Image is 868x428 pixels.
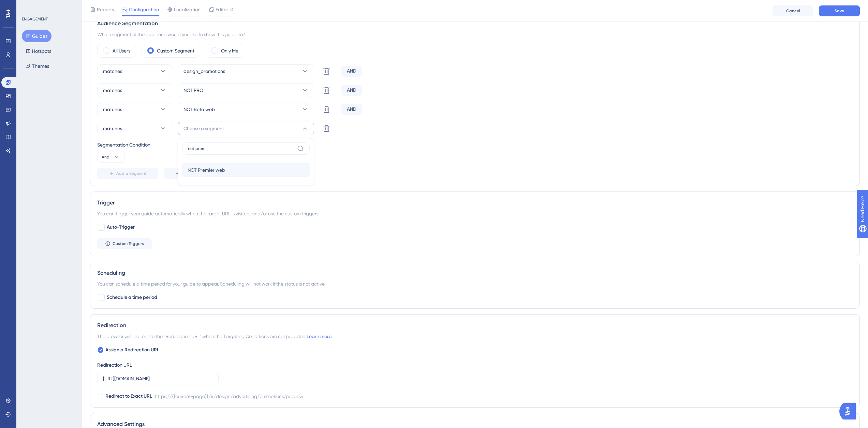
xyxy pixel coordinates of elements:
span: Auto-Trigger [107,223,135,231]
span: matches [103,105,122,113]
span: Localization [174,5,201,14]
span: Redirect to Exact URL [105,392,152,400]
span: Save [835,8,844,14]
div: ENGAGEMENT [22,16,48,22]
input: https://www.example.com/ [103,375,213,382]
div: Redirection [97,321,853,330]
button: NOT Premier web [182,163,310,177]
span: Choose a segment [183,124,224,133]
iframe: UserGuiding AI Assistant Launcher [839,401,860,422]
div: AND [341,85,362,96]
button: Create a Segment [164,168,230,179]
label: Only Me [221,47,238,55]
button: Choose a segment [178,122,314,135]
span: And [102,154,109,160]
span: NOT PRO [183,86,203,94]
div: AND [341,66,362,77]
button: Custom Triggers [97,238,152,249]
input: Search... [188,146,294,151]
span: NOT Premier web [188,166,225,174]
span: Cancel [786,8,800,14]
span: matches [103,86,122,94]
div: https://{{current-page}}/#/design/advertising/promotions/preview [155,392,303,400]
button: NOT Beta web [178,103,314,116]
span: design_promotions [183,67,225,75]
span: matches [103,67,122,75]
button: Guides [22,30,52,42]
div: Segmentation Condition [97,141,853,149]
div: Trigger [97,199,853,207]
div: AND [341,104,362,115]
span: Reports [97,5,114,14]
span: matches [103,124,122,133]
button: Themes [22,60,53,72]
div: You can schedule a time period for your guide to appear. Scheduling will not work if the status i... [97,280,853,288]
button: NOT PRO [178,83,314,97]
span: Assign a Redirection URL [105,346,159,354]
button: matches [97,122,172,135]
span: NOT Beta web [183,105,215,113]
button: matches [97,64,172,78]
button: And [97,152,124,163]
span: Custom Triggers [113,241,144,246]
button: Save [819,5,860,16]
span: Configuration [129,5,159,14]
label: All Users [113,47,130,55]
div: Scheduling [97,269,853,277]
button: matches [97,103,172,116]
span: Add a Segment [116,171,147,176]
span: Editor [216,5,228,14]
div: You can trigger your guide automatically when the target URL is visited, and/or use the custom tr... [97,210,853,218]
label: Custom Segment [157,47,194,55]
div: Redirection URL [97,361,132,369]
span: Schedule a time period [107,293,157,302]
button: matches [97,83,172,97]
span: The browser will redirect to the “Redirection URL” when the Targeting Conditions are not provided. [97,332,332,340]
button: Add a Segment [97,168,158,179]
div: Audience Segmentation [97,19,853,28]
a: Learn more. [307,334,332,339]
button: Cancel [773,5,813,16]
span: Need Help? [16,2,43,10]
button: design_promotions [178,64,314,78]
button: Hotspots [22,45,55,57]
div: Which segment of the audience would you like to show this guide to? [97,30,853,39]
